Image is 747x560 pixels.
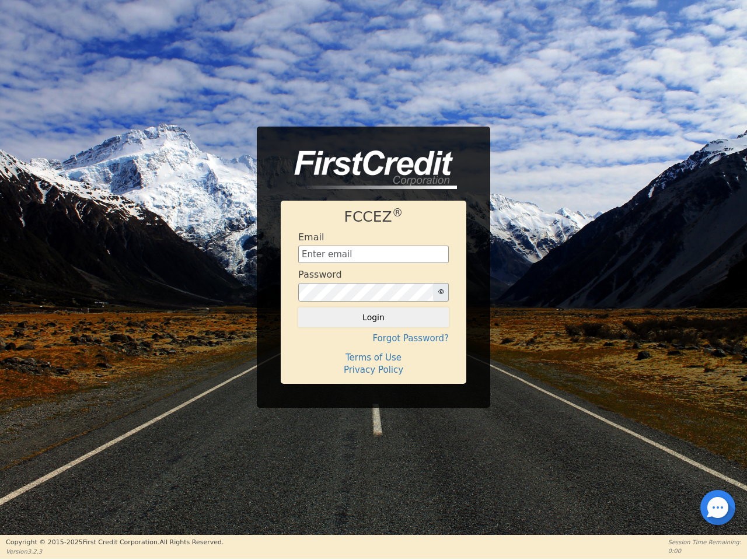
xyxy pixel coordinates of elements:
p: Copyright © 2015- 2025 First Credit Corporation. [6,538,224,548]
p: Version 3.2.3 [6,547,224,556]
input: Enter email [298,246,449,263]
h4: Email [298,232,324,243]
p: 0:00 [668,547,741,555]
span: All Rights Reserved. [159,538,224,546]
input: password [298,283,434,302]
h4: Privacy Policy [298,365,449,375]
p: Session Time Remaining: [668,538,741,547]
button: Login [298,307,449,327]
h1: FCCEZ [298,208,449,226]
h4: Terms of Use [298,352,449,363]
sup: ® [392,206,403,219]
h4: Forgot Password? [298,333,449,344]
h4: Password [298,269,342,280]
img: logo-CMu_cnol.png [281,150,457,189]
